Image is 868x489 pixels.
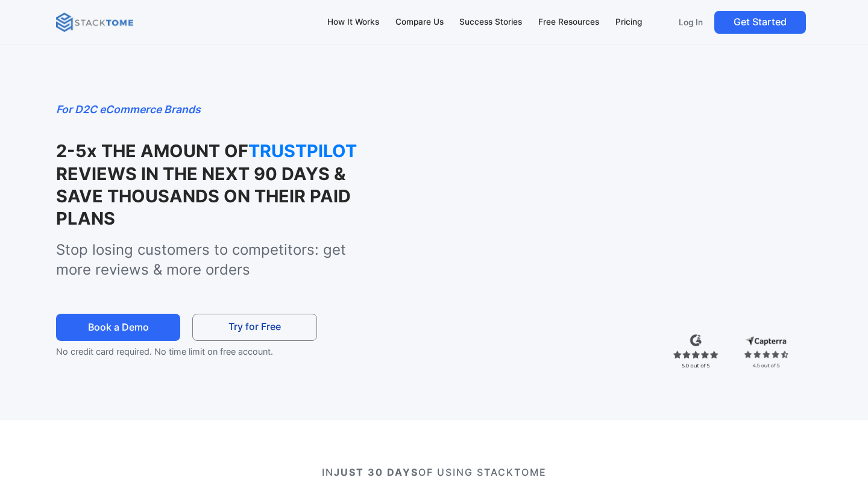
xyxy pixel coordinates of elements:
[679,17,703,28] p: Log In
[395,16,444,29] div: Compare Us
[56,240,384,280] p: Stop losing customers to competitors: get more reviews & more orders
[538,16,599,29] div: Free Resources
[327,16,379,29] div: How It Works
[56,344,333,359] p: No credit card required. No time limit on free account.
[333,466,418,478] strong: JUST 30 DAYS
[248,140,369,162] strong: TRUSTPILOT
[454,10,528,35] a: Success Stories
[533,10,605,35] a: Free Resources
[609,10,647,35] a: Pricing
[192,314,317,341] a: Try for Free
[389,10,449,35] a: Compare Us
[321,10,385,35] a: How It Works
[56,314,181,341] a: Book a Demo
[714,11,806,34] a: Get Started
[56,163,351,229] strong: REVIEWS IN THE NEXT 90 DAYS & SAVE THOUSANDS ON THEIR PAID PLANS
[459,16,522,29] div: Success Stories
[94,465,775,479] p: IN OF USING STACKTOME
[615,16,642,29] div: Pricing
[410,101,813,328] iframe: StackTome- product_demo 07.24 - 1.3x speed (1080p)
[56,103,201,116] em: For D2C eCommerce Brands
[56,140,248,161] strong: 2-5x THE AMOUNT OF
[671,11,709,34] a: Log In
